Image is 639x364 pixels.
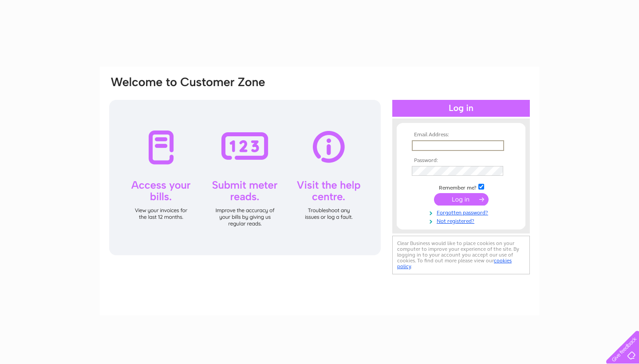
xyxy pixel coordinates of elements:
[392,236,530,274] div: Clear Business would like to place cookies on your computer to improve your experience of the sit...
[410,182,513,191] td: Remember me?
[412,216,513,225] a: Not registered?
[410,158,513,164] th: Password:
[412,208,513,216] a: Forgotten password?
[397,257,512,269] a: cookies policy
[410,132,513,138] th: Email Address:
[434,193,489,206] input: Submit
